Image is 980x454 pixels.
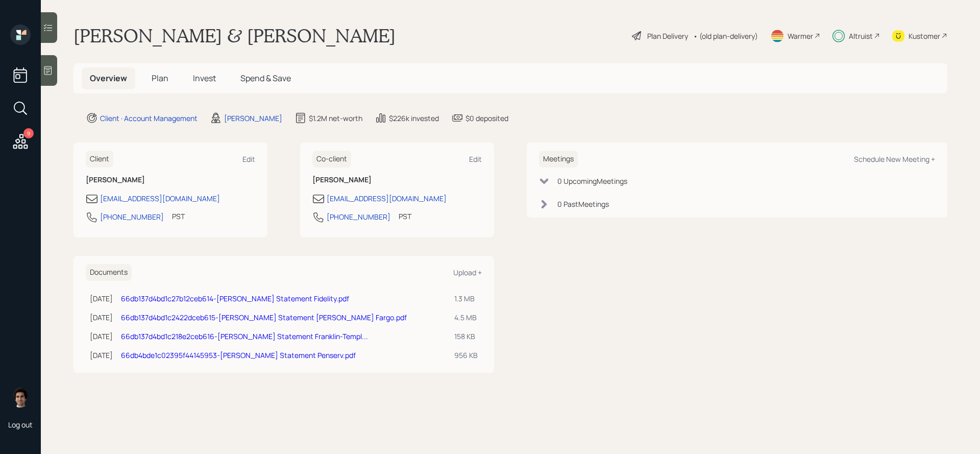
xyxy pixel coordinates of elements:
div: [DATE] [90,350,113,361]
div: Altruist [849,31,873,41]
a: 66db4bde1c02395f44145953-[PERSON_NAME] Statement Penserv.pdf [121,350,356,360]
div: [PHONE_NUMBER] [327,211,390,222]
div: 956 KB [454,350,478,361]
div: [EMAIL_ADDRESS][DOMAIN_NAME] [327,193,447,204]
div: 158 KB [454,331,478,342]
div: Edit [242,154,255,164]
a: 66db137d4bd1c27b12ceb614-[PERSON_NAME] Statement Fidelity.pdf [121,294,349,303]
div: 9 [23,128,34,138]
span: Invest [193,73,216,84]
div: [DATE] [90,312,113,323]
div: 4.5 MB [454,312,478,323]
div: $226k invested [389,113,439,124]
div: 1.3 MB [454,293,478,304]
span: Plan [152,73,168,84]
div: [DATE] [90,293,113,304]
a: 66db137d4bd1c218e2ceb616-[PERSON_NAME] Statement Franklin-Templ... [121,331,368,341]
h6: Meetings [539,151,578,168]
div: Plan Delivery [647,31,688,41]
div: [PHONE_NUMBER] [100,211,164,222]
div: Client · Account Management [100,113,198,124]
div: [EMAIL_ADDRESS][DOMAIN_NAME] [100,193,220,204]
h6: [PERSON_NAME] [312,176,482,184]
img: harrison-schaefer-headshot-2.png [10,387,31,408]
div: Upload + [453,268,482,277]
div: 0 Past Meeting s [557,199,609,209]
div: Edit [469,154,482,164]
div: [DATE] [90,331,113,342]
h6: [PERSON_NAME] [86,176,255,184]
div: PST [399,211,411,222]
a: 66db137d4bd1c2422dceb615-[PERSON_NAME] Statement [PERSON_NAME] Fargo.pdf [121,313,407,322]
div: Kustomer [909,31,940,41]
span: Spend & Save [240,73,291,84]
h6: Documents [86,264,132,281]
div: Schedule New Meeting + [854,154,935,164]
div: [PERSON_NAME] [224,113,282,124]
div: Warmer [788,31,813,41]
span: Overview [90,73,127,84]
div: • (old plan-delivery) [693,31,758,41]
div: 0 Upcoming Meeting s [557,176,627,186]
div: $1.2M net-worth [309,113,362,124]
h1: [PERSON_NAME] & [PERSON_NAME] [73,25,396,47]
div: $0 deposited [465,113,508,124]
h6: Co-client [312,151,351,168]
div: PST [172,211,185,222]
h6: Client [86,151,113,168]
div: Log out [8,420,33,429]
